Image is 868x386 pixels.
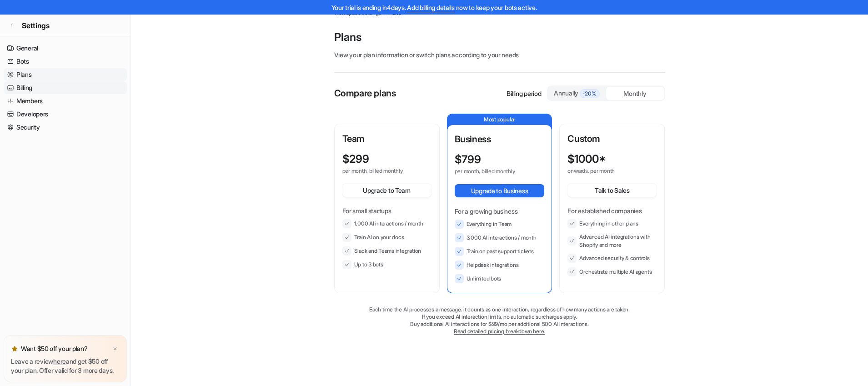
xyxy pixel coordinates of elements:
li: Train on past support tickets [455,247,545,256]
p: If you exceed AI interaction limits, no automatic surcharges apply. [334,313,665,321]
li: Slack and Teams integration [342,246,431,256]
li: Everything in other plans [567,219,657,228]
li: 1,000 AI interactions / month [342,219,431,228]
a: Add billing details [407,4,455,11]
button: Upgrade to Business [455,184,545,197]
li: Everything in Team [455,220,545,229]
a: here [53,357,66,365]
li: 3,000 AI interactions / month [455,233,545,242]
p: Business [455,132,545,146]
div: Annually [552,88,602,98]
p: For established companies [567,206,657,216]
p: Compare plans [334,86,396,100]
a: Security [4,121,127,134]
p: Each time the AI processes a message, it counts as one interaction, regardless of how many action... [334,306,665,313]
p: For small startups [342,206,431,216]
a: Billing [4,81,127,94]
p: Buy additional AI interactions for $99/mo per additional 500 AI interactions. [334,321,665,328]
li: Unlimited bots [455,274,545,283]
li: Advanced security & controls [567,254,657,263]
p: Custom [567,132,657,145]
a: Read detailed pricing breakdown here. [454,328,545,335]
button: Talk to Sales [567,184,657,197]
p: per month, billed monthly [342,167,415,175]
a: Bots [4,55,127,68]
a: General [4,42,127,55]
div: Monthly [606,87,664,100]
p: $ 299 [342,153,369,165]
button: Upgrade to Team [342,184,431,197]
span: -20% [580,89,600,98]
a: Plans [4,68,127,81]
a: Members [4,95,127,107]
li: Helpdesk integrations [455,261,545,270]
p: $ 799 [455,153,481,166]
li: Advanced AI integrations with Shopify and more [567,233,657,249]
p: Team [342,132,431,145]
img: star [11,345,18,352]
p: Want $50 off your plan? [21,344,88,353]
li: Train AI on your docs [342,233,431,242]
p: Leave a review and get $50 off your plan. Offer valid for 3 more days. [11,357,120,375]
p: Billing period [507,89,541,98]
p: onwards, per month [567,167,640,175]
img: x [112,346,118,352]
p: $ 1000* [567,153,606,165]
span: Settings [22,20,50,31]
p: per month, billed monthly [455,168,528,175]
p: For a growing business [455,206,545,216]
p: Most popular [447,114,552,125]
a: Developers [4,108,127,120]
p: View your plan information or switch plans according to your needs [334,50,665,60]
li: Up to 3 bots [342,260,431,269]
li: Orchestrate multiple AI agents [567,267,657,276]
p: Plans [334,30,665,45]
